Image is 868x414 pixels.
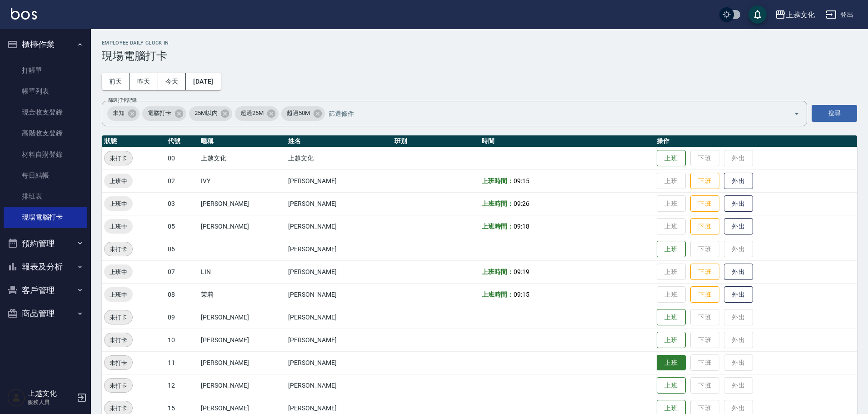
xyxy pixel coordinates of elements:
[690,218,719,235] button: 下班
[4,165,87,186] a: 每日結帳
[199,329,286,351] td: [PERSON_NAME]
[165,260,199,283] td: 07
[142,106,186,121] div: 電腦打卡
[482,177,514,185] b: 上班時間：
[286,260,392,283] td: [PERSON_NAME]
[724,264,753,280] button: 外出
[165,329,199,351] td: 10
[11,8,37,20] img: Logo
[514,177,529,185] span: 09:15
[4,207,87,228] a: 現場電腦打卡
[812,105,857,122] button: 搜尋
[771,5,818,24] button: 上越文化
[4,255,87,279] button: 報表及分析
[514,200,529,207] span: 09:26
[189,106,233,121] div: 25M以內
[4,302,87,325] button: 商品管理
[199,306,286,329] td: [PERSON_NAME]
[107,106,140,121] div: 未知
[4,144,87,165] a: 材料自購登錄
[105,404,132,413] span: 未打卡
[657,355,686,371] button: 上班
[165,170,199,192] td: 02
[4,279,87,302] button: 客戶管理
[654,135,857,147] th: 操作
[165,283,199,306] td: 08
[102,50,857,62] h3: 現場電腦打卡
[724,218,753,235] button: 外出
[7,389,25,407] img: Person
[482,200,514,207] b: 上班時間：
[199,351,286,374] td: [PERSON_NAME]
[286,147,392,170] td: 上越文化
[657,241,686,258] button: 上班
[142,109,177,118] span: 電腦打卡
[286,329,392,351] td: [PERSON_NAME]
[105,381,132,390] span: 未打卡
[286,135,392,147] th: 姓名
[786,9,815,20] div: 上越文化
[4,33,87,56] button: 櫃檯作業
[28,398,74,406] p: 服務人員
[199,374,286,397] td: [PERSON_NAME]
[102,40,857,46] h2: Employee Daily Clock In
[657,309,686,326] button: 上班
[130,73,158,90] button: 昨天
[789,106,804,121] button: Open
[724,286,753,303] button: 外出
[514,223,529,230] span: 09:18
[104,176,133,186] span: 上班中
[165,238,199,260] td: 06
[105,154,132,163] span: 未打卡
[514,268,529,275] span: 09:19
[482,268,514,275] b: 上班時間：
[286,283,392,306] td: [PERSON_NAME]
[199,215,286,238] td: [PERSON_NAME]
[482,223,514,230] b: 上班時間：
[4,232,87,255] button: 預約管理
[199,260,286,283] td: LIN
[286,351,392,374] td: [PERSON_NAME]
[189,109,223,118] span: 25M以內
[165,374,199,397] td: 12
[514,291,529,298] span: 09:15
[165,192,199,215] td: 03
[748,5,767,24] button: save
[326,105,778,121] input: 篩選條件
[105,244,132,254] span: 未打卡
[4,102,87,123] a: 現金收支登錄
[286,374,392,397] td: [PERSON_NAME]
[724,195,753,212] button: 外出
[165,147,199,170] td: 00
[165,215,199,238] td: 05
[690,195,719,212] button: 下班
[199,170,286,192] td: IVY
[657,332,686,349] button: 上班
[4,81,87,102] a: 帳單列表
[690,286,719,303] button: 下班
[286,170,392,192] td: [PERSON_NAME]
[690,173,719,190] button: 下班
[104,267,133,277] span: 上班中
[104,290,133,299] span: 上班中
[235,109,269,118] span: 超過25M
[657,150,686,167] button: 上班
[482,291,514,298] b: 上班時間：
[165,351,199,374] td: 11
[479,135,654,147] th: 時間
[104,222,133,231] span: 上班中
[199,135,286,147] th: 暱稱
[108,97,137,104] label: 篩選打卡記錄
[199,147,286,170] td: 上越文化
[4,60,87,81] a: 打帳單
[158,73,186,90] button: 今天
[235,106,279,121] div: 超過25M
[4,186,87,207] a: 排班表
[105,358,132,368] span: 未打卡
[690,264,719,280] button: 下班
[186,73,220,90] button: [DATE]
[165,135,199,147] th: 代號
[281,109,315,118] span: 超過50M
[657,377,686,394] button: 上班
[28,389,74,398] h5: 上越文化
